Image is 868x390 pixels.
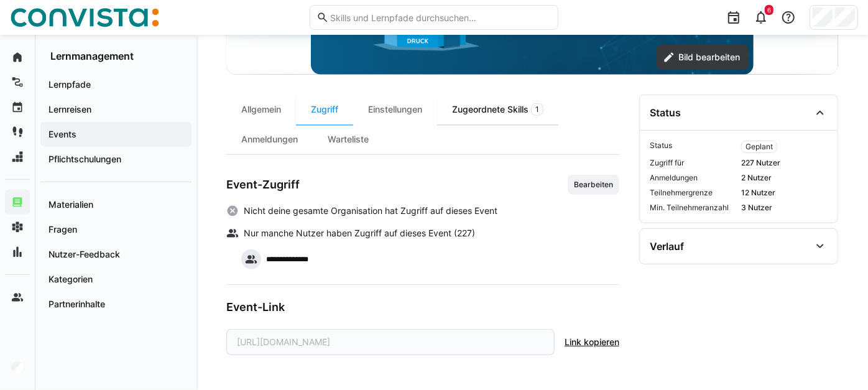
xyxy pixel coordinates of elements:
div: Einstellungen [353,95,437,124]
button: Bearbeiten [568,175,619,195]
span: Bild bearbeiten [677,51,742,63]
span: Anmeldungen [650,173,736,183]
div: [URL][DOMAIN_NAME] [226,329,555,355]
span: 6 [767,6,771,14]
span: Teilnehmergrenze [650,188,736,198]
div: Warteliste [313,124,384,154]
div: Status [650,106,681,119]
span: 1 [535,104,539,114]
h3: Event-Zugriff [226,178,300,192]
span: 12 Nutzer [741,188,828,198]
span: 227 Nutzer [741,158,828,168]
span: Geplant [746,142,773,152]
span: Nur manche Nutzer haben Zugriff auf dieses Event (227) [244,227,475,239]
div: Zugeordnete Skills [437,95,558,124]
div: Verlauf [650,240,684,253]
span: 2 Nutzer [741,173,828,183]
div: Zugriff [296,95,353,124]
span: Nicht deine gesamte Organisation hat Zugriff auf dieses Event [244,205,497,217]
span: 3 Nutzer [741,203,828,213]
span: Status [650,141,736,153]
span: Bearbeiten [573,180,614,190]
span: Link kopieren [565,336,619,348]
h3: Event-Link [226,300,619,314]
input: Skills und Lernpfade durchsuchen… [329,12,552,23]
div: Allgemein [226,95,296,124]
span: Min. Teilnehmeranzahl [650,203,736,213]
span: Zugriff für [650,158,736,168]
button: Bild bearbeiten [657,45,749,70]
div: Anmeldungen [226,124,313,154]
